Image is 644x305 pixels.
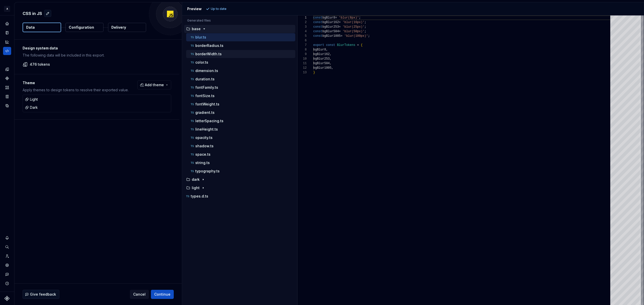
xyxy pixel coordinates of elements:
[195,136,213,140] p: opacity.ts
[344,34,368,38] span: 'blur(100px)'
[330,62,332,65] span: ,
[3,252,11,260] a: Invite team
[364,25,366,29] span: ;
[298,29,307,34] div: 4
[23,23,61,32] button: Data
[186,135,295,140] button: opacity.ts
[26,25,35,30] p: Data
[195,35,206,39] p: blur.ts
[298,34,307,38] div: 5
[23,87,129,93] p: Apply themes to design tokens to resolve their exported value.
[3,47,11,55] a: Code automation
[192,186,200,190] p: light
[342,21,364,24] span: 'blur(16px)'
[3,74,11,82] div: Components
[151,290,174,299] button: Continue
[368,34,370,38] span: ;
[339,25,341,29] span: =
[361,43,363,47] span: {
[192,27,201,31] p: base
[339,30,341,33] span: =
[195,161,210,165] p: string.ts
[186,85,295,90] button: fontFamily.ts
[186,34,295,40] button: blur.ts
[313,71,315,74] span: }
[342,30,364,33] span: 'blur(50px)'
[23,10,42,16] p: CSS in JS
[313,62,330,65] span: bgBlur504
[186,60,295,65] button: color.ts
[184,26,295,32] button: base
[3,38,11,46] a: Analytics
[298,20,307,25] div: 2
[23,53,171,58] p: The following data will be included in this export.
[313,25,322,29] span: const
[298,25,307,29] div: 3
[3,20,11,28] a: Home
[298,15,307,20] div: 1
[339,16,359,20] span: 'blur(8px)'
[313,48,326,51] span: bgBlur8
[342,25,364,29] span: 'blur(25px)'
[3,29,11,37] a: Documentation
[186,51,295,57] button: borderWidth.ts
[3,65,11,73] a: Design tokens
[195,127,218,131] p: lineHeight.ts
[195,144,214,148] p: shadow.ts
[25,97,38,102] div: Light
[3,93,11,101] div: Storybook stories
[186,127,295,132] button: lineHeight.ts
[3,243,11,251] div: Search ⌘K
[195,60,208,64] p: color.ts
[4,6,10,12] div: A
[195,52,222,56] p: borderWidth.ts
[313,34,322,38] span: const
[186,152,295,157] button: space.ts
[322,16,335,20] span: bgBlur8
[3,261,11,269] a: Settings
[3,234,11,242] button: Notifications
[186,160,295,166] button: string.ts
[186,118,295,124] button: letterSpacing.ts
[184,185,295,191] button: light
[154,292,170,297] span: Continue
[364,30,366,33] span: ;
[298,70,307,75] div: 13
[211,7,227,11] p: Up to date
[322,34,341,38] span: bgBlur1005
[195,69,218,73] p: dimension.ts
[187,19,292,23] p: Generated files
[313,57,330,61] span: bgBlur253
[195,94,215,98] p: fontSize.ts
[23,290,59,299] button: Give feedback
[298,52,307,57] div: 9
[3,102,11,110] a: Data sources
[298,38,307,43] div: 6
[335,16,337,20] span: =
[186,76,295,82] button: duration.ts
[137,80,171,89] button: Add theme
[195,44,223,48] p: borderRadius.ts
[187,6,202,11] div: Preview
[195,119,223,123] p: letterSpacing.ts
[186,110,295,115] button: gradient.ts
[298,57,307,61] div: 10
[1,3,13,14] button: A
[186,143,295,149] button: shadow.ts
[184,177,295,182] button: dark
[326,48,328,51] span: ,
[298,61,307,66] div: 11
[186,101,295,107] button: fontWeight.ts
[195,85,218,89] p: fontFamily.ts
[3,270,11,278] button: Contact support
[186,168,295,174] button: typography.ts
[298,66,307,70] div: 12
[111,25,126,30] p: Delivery
[298,43,307,47] div: 7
